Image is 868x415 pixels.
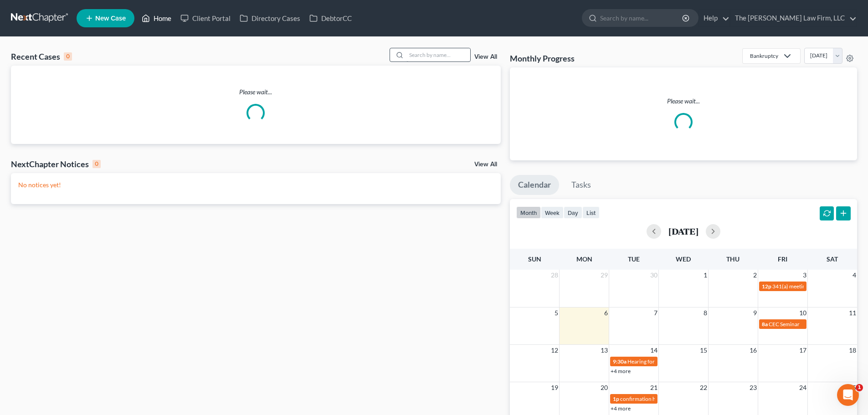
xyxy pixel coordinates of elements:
[827,255,838,263] span: Sat
[517,97,850,106] p: Please wait...
[564,206,582,219] button: day
[856,384,863,391] span: 1
[510,53,575,64] h3: Monthly Progress
[798,382,807,393] span: 24
[541,206,564,219] button: week
[699,10,729,26] a: Help
[749,345,758,356] span: 16
[406,48,470,61] input: Search by name...
[516,206,541,219] button: month
[852,270,857,281] span: 4
[627,358,699,365] span: Hearing for [PERSON_NAME]
[848,345,857,356] span: 18
[600,382,609,393] span: 20
[613,358,627,365] span: 9:30a
[750,52,778,60] div: Bankruptcy
[11,87,501,97] p: Please wait...
[600,270,609,281] span: 29
[510,175,559,195] a: Calendar
[802,270,807,281] span: 3
[582,206,600,219] button: list
[18,180,493,190] p: No notices yet!
[726,255,740,263] span: Thu
[550,270,559,281] span: 28
[649,345,658,356] span: 14
[649,382,658,393] span: 21
[474,161,497,168] a: View All
[137,10,176,26] a: Home
[305,10,356,26] a: DebtorCC
[703,307,708,318] span: 8
[778,255,787,263] span: Fri
[798,307,807,318] span: 10
[64,52,72,61] div: 0
[837,384,859,406] iframe: Intercom live chat
[550,382,559,393] span: 19
[628,255,640,263] span: Tue
[528,255,541,263] span: Sun
[668,226,699,236] h2: [DATE]
[848,382,857,393] span: 25
[676,255,691,263] span: Wed
[600,10,683,26] input: Search by name...
[603,307,609,318] span: 6
[798,345,807,356] span: 17
[762,321,768,328] span: 8a
[699,345,708,356] span: 15
[563,175,599,195] a: Tasks
[699,382,708,393] span: 22
[649,270,658,281] span: 30
[611,368,631,374] a: +4 more
[703,270,708,281] span: 1
[176,10,235,26] a: Client Portal
[613,395,619,402] span: 1p
[95,15,126,22] span: New Case
[730,10,857,26] a: The [PERSON_NAME] Law Firm, LLC
[11,159,101,169] div: NextChapter Notices
[611,405,631,412] a: +4 more
[554,307,559,318] span: 5
[550,345,559,356] span: 12
[769,321,800,328] span: CEC Seminar
[474,54,497,60] a: View All
[762,283,771,290] span: 12p
[600,345,609,356] span: 13
[11,51,72,62] div: Recent Cases
[235,10,305,26] a: Directory Cases
[620,395,771,402] span: confirmation hearing for [PERSON_NAME] & [PERSON_NAME]
[576,255,592,263] span: Mon
[653,307,658,318] span: 7
[848,307,857,318] span: 11
[752,270,758,281] span: 2
[92,160,101,168] div: 0
[772,283,860,290] span: 341(a) meeting for [PERSON_NAME]
[752,307,758,318] span: 9
[749,382,758,393] span: 23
